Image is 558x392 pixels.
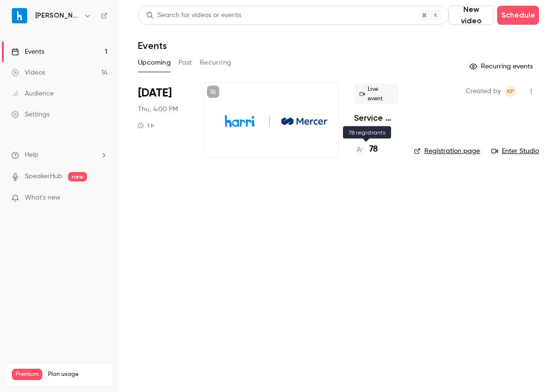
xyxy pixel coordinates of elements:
[12,8,27,23] img: Harri
[138,122,154,129] div: 1 h
[414,146,480,156] a: Registration page
[200,55,232,70] button: Recurring
[354,112,399,124] a: Service with a Struggle: What Hospitality Can Teach Us About Supporting Frontline Teams
[12,369,42,380] span: Premium
[68,172,87,182] span: new
[465,59,539,74] button: Recurring events
[354,143,378,156] a: 78
[11,110,49,119] div: Settings
[507,86,514,97] span: KP
[25,193,60,203] span: What's new
[369,143,378,156] h4: 78
[25,172,62,182] a: SpeakerHub
[178,55,192,70] button: Past
[138,55,171,70] button: Upcoming
[11,150,108,160] li: help-dropdown-opener
[497,6,539,25] button: Schedule
[11,89,54,98] div: Audience
[491,146,539,156] a: Enter Studio
[146,10,241,20] div: Search for videos or events
[11,68,45,77] div: Videos
[138,86,172,101] span: [DATE]
[25,150,39,160] span: Help
[138,105,178,114] span: Thu, 4:00 PM
[138,40,167,51] h1: Events
[11,47,44,57] div: Events
[449,6,493,25] button: New video
[35,11,80,20] h6: [PERSON_NAME]
[138,82,188,158] div: Sep 4 Thu, 11:00 AM (America/New York)
[354,84,399,105] span: Live event
[505,86,516,97] span: Kate Price
[466,86,501,97] span: Created by
[48,371,107,378] span: Plan usage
